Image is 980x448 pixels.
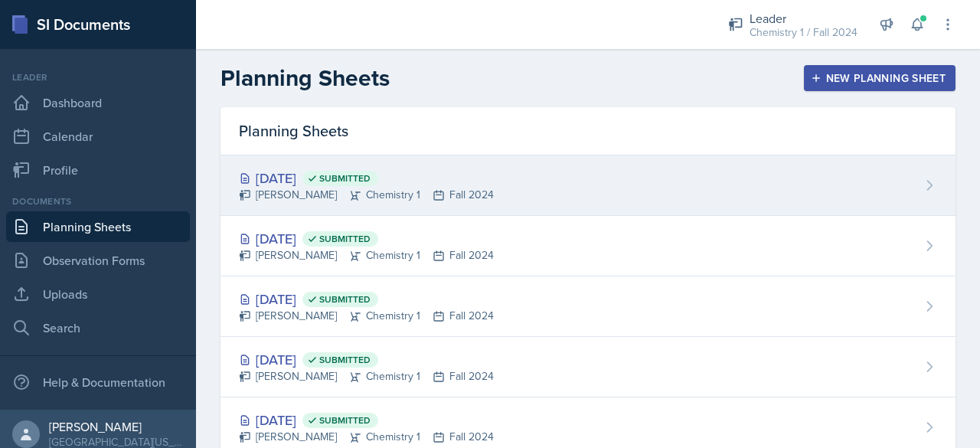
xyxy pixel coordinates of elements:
span: Submitted [319,354,371,366]
div: [DATE] [239,349,494,370]
a: Search [6,312,190,343]
div: New Planning Sheet [814,72,946,84]
div: [PERSON_NAME] Chemistry 1 Fall 2024 [239,368,494,384]
span: Submitted [319,233,371,245]
div: Help & Documentation [6,367,190,397]
div: [PERSON_NAME] [49,419,184,434]
a: Profile [6,155,190,185]
div: [DATE] [239,228,494,249]
a: Planning Sheets [6,211,190,242]
div: [PERSON_NAME] Chemistry 1 Fall 2024 [239,429,494,445]
div: [DATE] [239,410,494,430]
a: [DATE] Submitted [PERSON_NAME]Chemistry 1Fall 2024 [220,216,955,276]
a: [DATE] Submitted [PERSON_NAME]Chemistry 1Fall 2024 [220,276,955,337]
div: [DATE] [239,289,494,309]
div: [PERSON_NAME] Chemistry 1 Fall 2024 [239,187,494,203]
span: Submitted [319,293,371,306]
a: [DATE] Submitted [PERSON_NAME]Chemistry 1Fall 2024 [220,337,955,397]
div: Documents [6,195,190,208]
a: Dashboard [6,87,190,118]
a: Uploads [6,279,190,309]
div: [PERSON_NAME] Chemistry 1 Fall 2024 [239,308,494,324]
div: Planning Sheets [220,107,955,155]
div: Chemistry 1 / Fall 2024 [750,25,857,41]
div: Leader [750,9,857,28]
a: Observation Forms [6,245,190,276]
a: [DATE] Submitted [PERSON_NAME]Chemistry 1Fall 2024 [220,155,955,216]
div: [PERSON_NAME] Chemistry 1 Fall 2024 [239,247,494,263]
div: Leader [6,70,190,84]
h2: Planning Sheets [220,64,390,92]
a: Calendar [6,121,190,152]
div: [DATE] [239,168,494,188]
button: New Planning Sheet [804,65,955,91]
span: Submitted [319,172,371,185]
span: Submitted [319,414,371,427]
